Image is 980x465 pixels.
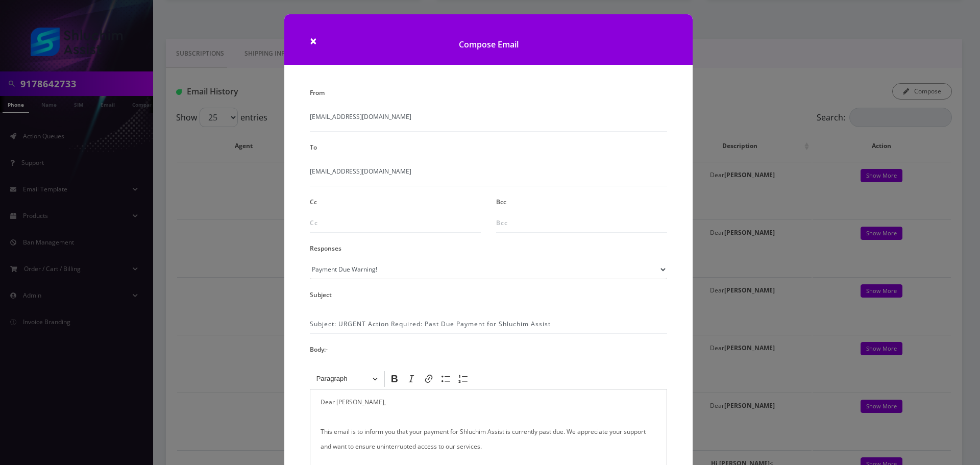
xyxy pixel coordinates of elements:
[310,342,328,357] label: Body:-
[310,32,317,49] span: ×
[310,241,341,256] label: Responses
[310,112,667,132] span: [EMAIL_ADDRESS][DOMAIN_NAME]
[316,373,370,385] span: Paragraph
[310,213,481,233] input: Cc
[496,213,667,233] input: Bcc
[284,14,693,65] h1: Compose Email
[496,194,506,209] label: Bcc
[310,167,667,186] span: [EMAIL_ADDRESS][DOMAIN_NAME]
[310,35,317,47] button: Close
[310,194,317,209] label: Cc
[310,314,667,334] input: Subject
[310,369,667,388] div: Editor toolbar
[312,371,382,387] button: Paragraph, Heading
[310,85,325,100] label: From
[310,287,332,302] label: Subject
[310,140,317,155] label: To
